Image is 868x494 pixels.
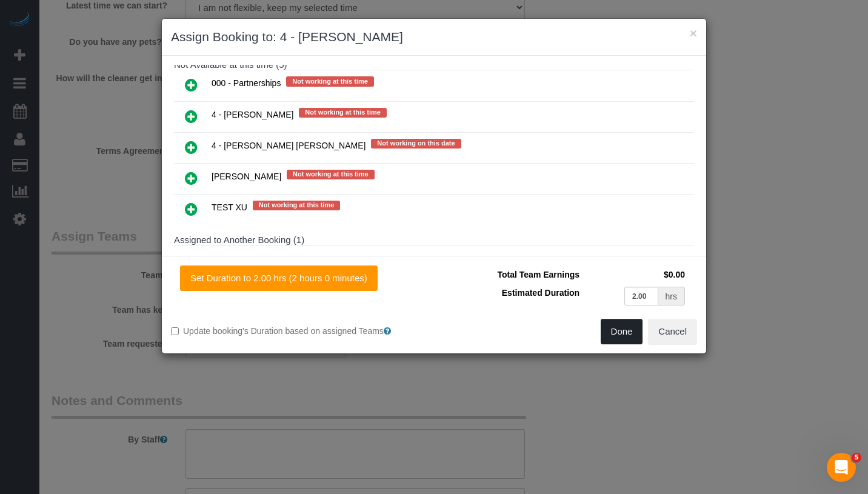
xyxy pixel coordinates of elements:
[583,265,688,284] td: $0.00
[171,28,697,46] h3: Assign Booking to: 4 - [PERSON_NAME]
[174,235,694,245] h4: Assigned to Another Booking (1)
[690,27,697,39] button: ×
[171,327,179,335] input: Update booking's Duration based on assigned Teams
[371,139,461,149] span: Not working on this date
[212,202,247,212] span: TEST XU
[174,60,694,70] h4: Not Available at this time (5)
[286,76,374,86] span: Not working at this time
[299,108,387,118] span: Not working at this time
[601,319,643,344] button: Done
[180,265,378,291] button: Set Duration to 2.00 hrs (2 hours 0 minutes)
[253,201,341,210] span: Not working at this time
[171,325,425,337] label: Update booking's Duration based on assigned Teams
[502,288,579,298] span: Estimated Duration
[212,172,281,181] span: [PERSON_NAME]
[827,453,856,482] iframe: Intercom live chat
[443,265,583,284] td: Total Team Earnings
[852,453,861,462] span: 5
[648,319,697,344] button: Cancel
[212,141,366,150] span: 4 - [PERSON_NAME] [PERSON_NAME]
[212,110,293,119] span: 4 - [PERSON_NAME]
[287,170,375,179] span: Not working at this time
[212,79,281,88] span: 000 - Partnerships
[658,287,685,305] div: hrs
